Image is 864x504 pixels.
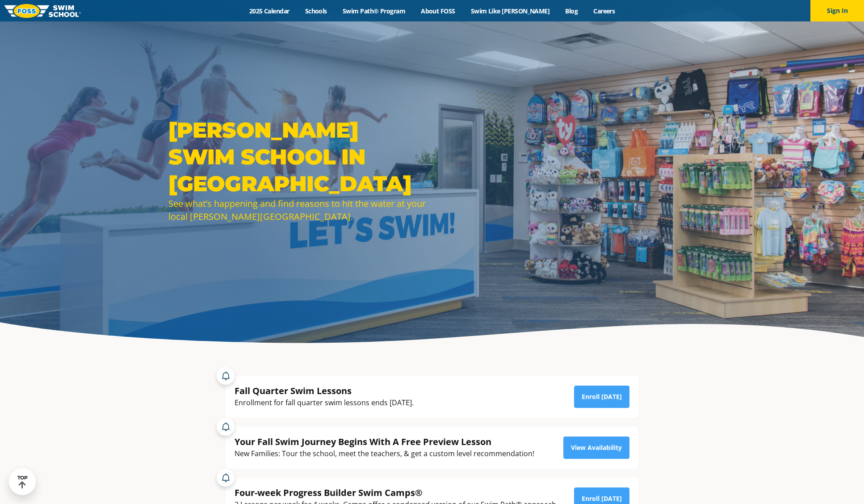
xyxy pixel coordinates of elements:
[463,7,558,15] a: Swim Like [PERSON_NAME]
[586,7,623,15] a: Careers
[574,386,629,408] a: Enroll [DATE]
[241,7,297,15] a: 2025 Calendar
[235,436,534,448] div: Your Fall Swim Journey Begins With A Free Preview Lesson
[4,4,81,18] img: FOSS Swim School Logo
[558,7,586,15] a: Blog
[335,7,413,15] a: Swim Path® Program
[235,397,414,409] div: Enrollment for fall quarter swim lessons ends [DATE].
[235,487,558,499] div: Four-week Progress Builder Swim Camps®
[235,385,414,397] div: Fall Quarter Swim Lessons
[17,475,28,489] div: TOP
[413,7,463,15] a: About FOSS
[235,448,534,460] div: New Families: Tour the school, meet the teachers, & get a custom level recommendation!
[168,197,428,223] div: See what’s happening and find reasons to hit the water at your local [PERSON_NAME][GEOGRAPHIC_DATA].
[168,117,428,197] h1: [PERSON_NAME] Swim School in [GEOGRAPHIC_DATA]
[563,437,629,459] a: View Availability
[297,7,335,15] a: Schools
